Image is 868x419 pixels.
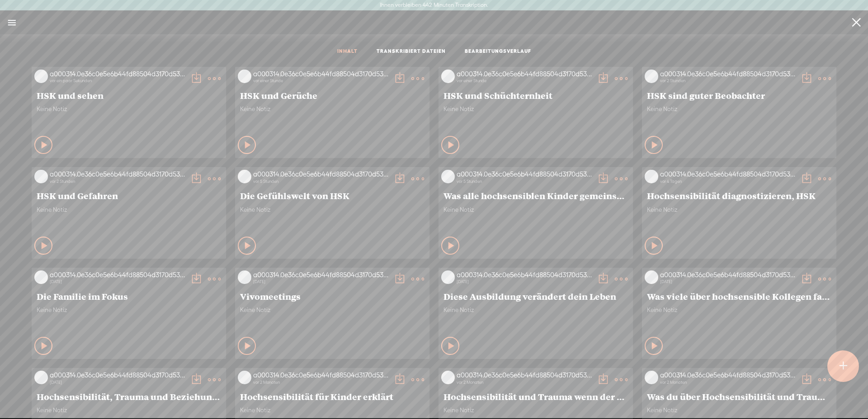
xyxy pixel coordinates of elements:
font: Keine Notiz [443,307,474,313]
img: videoLoading.png [238,70,251,83]
font: [DATE] [50,380,62,385]
font: Keine Notiz [240,106,270,112]
img: videoLoading.png [645,170,658,183]
font: Keine Notiz [647,106,677,112]
font: Ihnen verbleiben 442 Minuten Transkription. [380,2,488,8]
font: [DATE] [50,279,62,284]
font: vor 2 Monaten [660,380,687,385]
font: Die Gefühlswelt von HSK [240,190,349,201]
font: a000314.0e36c0e5e6b44fd88504d3170d531385.1137 [660,371,816,379]
font: Keine Notiz [647,206,677,213]
font: Keine Notiz [37,407,67,414]
font: Keine Notiz [443,206,474,213]
font: [DATE] [457,279,469,284]
font: vor 4 Tagen [660,179,682,184]
font: a000314.0e36c0e5e6b44fd88504d3170d531385.1137 [660,271,816,279]
font: HSK und Gerüche [240,89,317,101]
font: a000314.0e36c0e5e6b44fd88504d3170d531385.1137 [253,371,409,379]
font: Die Familie im Fokus [37,290,128,302]
font: vor 5 Stunden [253,179,278,184]
img: videoLoading.png [441,371,455,384]
img: videoLoading.png [34,371,48,384]
font: Hochsensibilität, Trauma und Beziehungen [37,391,228,402]
font: Keine Notiz [647,407,677,414]
font: HSK und Gefahren [37,190,118,201]
a: TRANSKRIBIERT DATEIEN [377,48,446,56]
a: BEARBEITUNGSVERLAUF [465,48,531,56]
font: TRANSKRIBIERT DATEIEN [377,48,446,54]
img: videoLoading.png [645,70,658,83]
font: Keine Notiz [647,307,677,313]
img: videoLoading.png [645,270,658,284]
font: Keine Notiz [240,307,270,313]
font: a000314.0e36c0e5e6b44fd88504d3170d531385.1137 [457,170,612,178]
font: Keine Notiz [443,407,474,414]
font: vor 2 Monaten [457,380,483,385]
font: vor 2 Monaten [253,380,280,385]
font: Keine Notiz [37,206,67,213]
img: videoLoading.png [238,371,251,384]
font: a000314.0e36c0e5e6b44fd88504d3170d531385.1137 [50,371,205,379]
font: Hochsensibilität und Trauma wenn der Körper nach Hilfe schreit Teil 1 Von 3 [443,391,778,402]
font: HSK und sehen [37,89,104,101]
font: Hochsensibilität diagnostizieren, HSK [647,190,816,201]
font: Diese Ausbildung verändert dein Leben [443,290,616,302]
font: vor 5 Stunden [457,179,482,184]
font: Keine Notiz [240,407,270,414]
font: [DATE] [660,279,672,284]
img: videoLoading.png [441,170,455,183]
img: videoLoading.png [238,170,251,183]
font: a000314.0e36c0e5e6b44fd88504d3170d531385.1137 [457,70,612,78]
font: vor einer Stunde [457,78,486,83]
font: Keine Notiz [240,206,270,213]
img: videoLoading.png [441,270,455,284]
font: a000314.0e36c0e5e6b44fd88504d3170d531385.1137 [253,170,409,178]
font: Vivomeetings [240,290,301,302]
font: vor ein paar Sekunden [50,78,92,83]
img: videoLoading.png [34,170,48,183]
font: Keine Notiz [443,106,474,112]
font: a000314.0e36c0e5e6b44fd88504d3170d531385.1137 [660,170,816,178]
font: a000314.0e36c0e5e6b44fd88504d3170d531385.1137 [50,70,205,78]
font: HSK sind guter Beobachter [647,89,765,101]
font: vor 2 Stunden [660,78,685,83]
img: videoLoading.png [34,270,48,284]
font: vor einer Stunde [253,78,283,83]
font: Keine Notiz [37,106,67,112]
font: Was alle hochsensiblen Kinder gemeinsam haben [443,190,659,201]
font: a000314.0e36c0e5e6b44fd88504d3170d531385.1137 [253,271,409,279]
font: a000314.0e36c0e5e6b44fd88504d3170d531385.1137 [660,70,816,78]
font: a000314.0e36c0e5e6b44fd88504d3170d531385.1137 [457,371,612,379]
img: videoLoading.png [645,371,658,384]
font: a000314.0e36c0e5e6b44fd88504d3170d531385.1137 [457,271,612,279]
font: a000314.0e36c0e5e6b44fd88504d3170d531385.1137 [253,70,409,78]
font: Hochsensibilität für Kinder erklärt [240,391,393,402]
font: vor 2 Stunden [50,179,75,184]
font: a000314.0e36c0e5e6b44fd88504d3170d531385.1137 [50,271,205,279]
font: BEARBEITUNGSVERLAUF [465,48,531,54]
a: INHALT [337,48,358,56]
img: videoLoading.png [34,70,48,83]
font: [DATE] [253,279,265,284]
font: HSK und Schüchternheit [443,89,552,101]
img: videoLoading.png [441,70,455,83]
img: videoLoading.png [238,270,251,284]
font: INHALT [337,48,358,54]
font: Keine Notiz [37,307,67,313]
font: a000314.0e36c0e5e6b44fd88504d3170d531385.1137 [50,170,205,178]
